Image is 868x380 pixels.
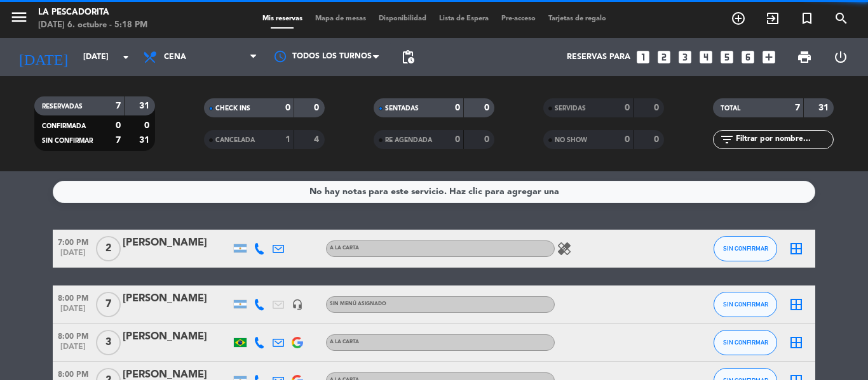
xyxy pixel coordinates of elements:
[123,235,231,251] div: [PERSON_NAME]
[789,297,804,312] i: border_all
[309,185,559,199] div: No hay notas para este servicio. Haz clic para agregar una
[10,43,77,71] i: [DATE]
[116,102,121,110] strong: 7
[735,133,833,147] input: Filtrar por nombre...
[656,49,672,65] i: looks_two
[53,343,93,357] span: [DATE]
[625,103,630,112] strong: 0
[400,49,416,65] span: pending_actions
[330,339,359,344] span: A LA CARTA
[789,335,804,350] i: border_all
[740,49,756,65] i: looks_6
[719,132,735,147] i: filter_list
[455,135,460,144] strong: 0
[714,292,777,317] button: SIN CONFIRMAR
[719,49,735,65] i: looks_5
[116,136,121,145] strong: 7
[723,245,768,252] span: SIN CONFIRMAR
[53,249,93,263] span: [DATE]
[53,305,93,319] span: [DATE]
[495,15,542,22] span: Pre-acceso
[833,49,848,65] i: power_settings_new
[721,105,740,112] span: TOTAL
[723,339,768,346] span: SIN CONFIRMAR
[789,241,804,256] i: border_all
[385,105,419,112] span: SENTADAS
[834,11,849,26] i: search
[542,15,613,22] span: Tarjetas de regalo
[215,137,255,143] span: CANCELADA
[555,137,587,143] span: NO SHOW
[285,103,290,112] strong: 0
[139,136,152,145] strong: 31
[433,15,495,22] span: Lista de Espera
[53,234,93,249] span: 7:00 PM
[96,330,121,355] span: 3
[714,330,777,355] button: SIN CONFIRMAR
[42,138,93,144] span: SIN CONFIRMAR
[654,135,661,144] strong: 0
[714,236,777,261] button: SIN CONFIRMAR
[292,337,303,348] img: google-logo.png
[10,8,29,27] i: menu
[455,103,460,112] strong: 0
[123,329,231,345] div: [PERSON_NAME]
[314,135,322,144] strong: 4
[53,328,93,343] span: 8:00 PM
[799,11,815,26] i: turned_in_not
[144,121,152,130] strong: 0
[731,11,746,26] i: add_circle_outline
[635,49,651,65] i: looks_one
[314,103,322,112] strong: 0
[42,123,86,129] span: CONFIRMADA
[285,135,290,144] strong: 1
[309,15,372,22] span: Mapa de mesas
[123,291,231,307] div: [PERSON_NAME]
[567,53,630,62] span: Reservas para
[822,38,858,76] div: LOG OUT
[385,137,432,143] span: RE AGENDADA
[139,102,152,110] strong: 31
[96,236,121,261] span: 2
[555,105,586,112] span: SERVIDAS
[38,6,147,19] div: La Pescadorita
[625,135,630,144] strong: 0
[372,15,433,22] span: Disponibilidad
[42,103,83,110] span: RESERVADAS
[795,103,800,112] strong: 7
[330,246,359,251] span: A LA CARTA
[118,49,133,65] i: arrow_drop_down
[256,15,309,22] span: Mis reservas
[38,19,147,32] div: [DATE] 6. octubre - 5:18 PM
[292,299,303,310] i: headset_mic
[723,301,768,308] span: SIN CONFIRMAR
[10,8,29,31] button: menu
[53,290,93,305] span: 8:00 PM
[164,53,186,62] span: Cena
[654,103,661,112] strong: 0
[116,121,121,130] strong: 0
[215,105,250,112] span: CHECK INS
[484,135,492,144] strong: 0
[797,49,812,65] span: print
[818,103,831,112] strong: 31
[698,49,714,65] i: looks_4
[761,49,777,65] i: add_box
[765,11,780,26] i: exit_to_app
[557,241,572,256] i: healing
[330,301,386,306] span: Sin menú asignado
[677,49,693,65] i: looks_3
[484,103,492,112] strong: 0
[96,292,121,317] span: 7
